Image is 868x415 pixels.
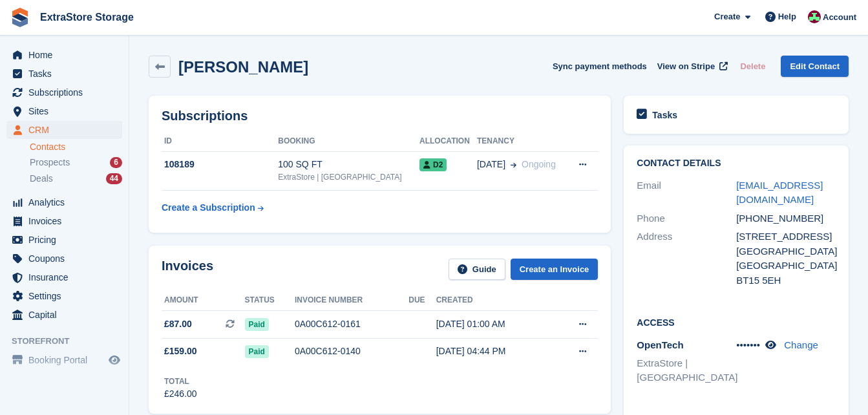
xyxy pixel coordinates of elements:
div: Create a Subscription [162,201,255,215]
a: Edit Contact [781,56,849,77]
img: Chelsea Parker [808,10,821,23]
a: Deals 44 [30,172,122,186]
div: 0A00C612-0161 [295,317,408,331]
span: ••••••• [736,339,760,350]
span: Settings [28,287,106,305]
a: View on Stripe [652,56,730,77]
div: £246.00 [164,387,197,401]
a: Contacts [30,141,122,153]
a: Create a Subscription [162,196,264,220]
a: menu [6,268,122,286]
th: Created [436,290,553,311]
span: Prospects [30,156,70,169]
span: Home [28,46,106,64]
h2: Contact Details [637,158,836,169]
img: stora-icon-8386f47178a22dfd0bd8f6a31ec36ba5ce8667c1dd55bd0f319d3a0aa187defe.svg [10,8,30,27]
div: 108189 [162,158,278,171]
span: OpenTech [637,339,683,350]
div: 0A00C612-0140 [295,345,408,358]
li: ExtraStore | [GEOGRAPHIC_DATA] [637,356,736,385]
th: Allocation [419,131,477,152]
span: Paid [245,318,269,331]
span: Paid [245,345,269,358]
button: Sync payment methods [553,56,647,77]
span: Deals [30,173,53,185]
a: Preview store [107,352,122,368]
span: Analytics [28,193,106,211]
a: menu [6,231,122,249]
a: Change [784,339,818,350]
a: Prospects 6 [30,156,122,169]
th: Status [245,290,295,311]
a: ExtraStore Storage [35,6,139,28]
span: Insurance [28,268,106,286]
span: CRM [28,121,106,139]
div: [GEOGRAPHIC_DATA] [736,259,836,273]
span: £159.00 [164,345,197,358]
a: menu [6,102,122,120]
a: menu [6,306,122,324]
th: Due [408,290,436,311]
th: ID [162,131,278,152]
span: Tasks [28,65,106,83]
span: Create [714,10,740,23]
a: Create an Invoice [511,259,598,280]
div: 6 [110,157,122,168]
a: menu [6,250,122,268]
th: Amount [162,290,245,311]
div: [DATE] 01:00 AM [436,317,553,331]
span: Pricing [28,231,106,249]
span: £87.00 [164,317,192,331]
a: menu [6,46,122,64]
div: ExtraStore | [GEOGRAPHIC_DATA] [278,171,419,183]
span: Capital [28,306,106,324]
h2: Access [637,315,836,328]
div: Email [637,178,736,207]
a: [EMAIL_ADDRESS][DOMAIN_NAME] [736,180,823,206]
th: Booking [278,131,419,152]
div: Phone [637,211,736,226]
span: Subscriptions [28,83,106,101]
span: D2 [419,158,447,171]
span: Account [823,11,856,24]
h2: [PERSON_NAME] [178,58,308,76]
div: Total [164,376,197,387]
button: Delete [735,56,770,77]
span: Storefront [12,335,129,348]
span: [DATE] [477,158,505,171]
h2: Invoices [162,259,213,280]
div: 44 [106,173,122,184]
span: Coupons [28,250,106,268]
h2: Subscriptions [162,109,598,123]
div: BT15 5EH [736,273,836,288]
span: Sites [28,102,106,120]
a: menu [6,351,122,369]
a: menu [6,287,122,305]
span: View on Stripe [657,60,715,73]
div: [STREET_ADDRESS] [736,229,836,244]
a: menu [6,65,122,83]
a: menu [6,212,122,230]
span: Booking Portal [28,351,106,369]
a: menu [6,193,122,211]
a: menu [6,83,122,101]
span: Help [778,10,796,23]
a: menu [6,121,122,139]
div: Address [637,229,736,288]
h2: Tasks [652,109,677,121]
div: [DATE] 04:44 PM [436,345,553,358]
div: [PHONE_NUMBER] [736,211,836,226]
div: [GEOGRAPHIC_DATA] [736,244,836,259]
div: 100 SQ FT [278,158,419,171]
a: Guide [449,259,505,280]
span: Ongoing [522,159,556,169]
span: Invoices [28,212,106,230]
th: Invoice number [295,290,408,311]
th: Tenancy [477,131,567,152]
